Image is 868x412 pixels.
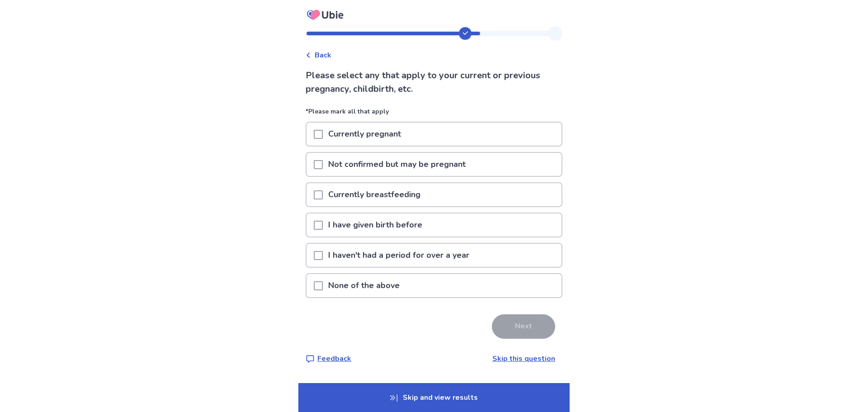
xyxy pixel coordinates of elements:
[323,274,405,297] p: None of the above
[306,69,562,96] p: Please select any that apply to your current or previous pregnancy, childbirth, etc.
[323,123,406,146] p: Currently pregnant
[315,50,331,61] span: Back
[323,183,426,206] p: Currently breastfeeding
[492,354,555,364] a: Skip this question
[323,213,428,237] p: I have given birth before
[306,353,351,364] a: Feedback
[323,153,471,176] p: Not confirmed but may be pregnant
[323,244,475,267] p: I haven't had a period for over a year
[298,383,570,412] p: Skip and view results
[306,107,562,122] p: *Please mark all that apply
[317,353,351,364] p: Feedback
[492,314,555,339] button: Next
